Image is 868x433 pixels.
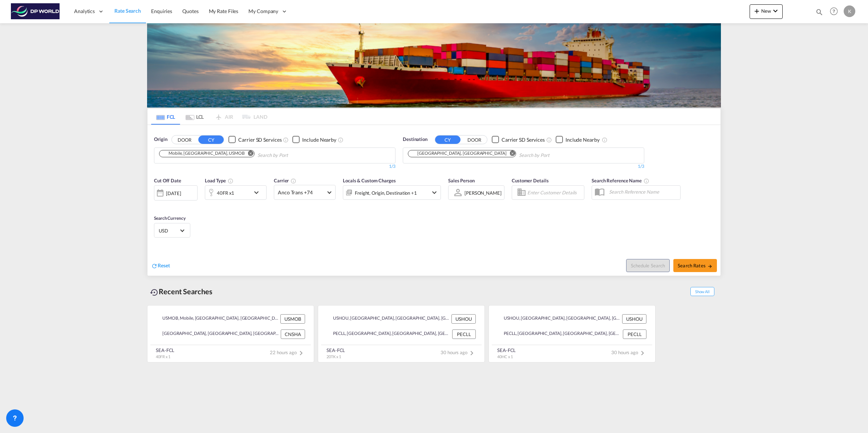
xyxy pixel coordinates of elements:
md-icon: icon-information-outline [228,178,234,184]
div: USHOU [622,314,646,324]
md-chips-wrap: Chips container. Use arrow keys to select chips. [407,148,591,161]
md-pagination-wrapper: Use the left and right arrow keys to navigate between tabs [151,109,267,125]
input: Chips input. [257,150,326,161]
div: Press delete to remove this chip. [162,150,246,157]
span: Rate Search [114,8,141,14]
div: Include Nearby [565,136,600,143]
md-icon: The selected Trucker/Carrierwill be displayed in the rate results If the rates are from another f... [291,178,296,184]
button: DOOR [462,135,487,144]
div: SEA-FCL [326,347,345,353]
button: Remove [243,150,254,158]
span: New [753,8,780,14]
div: K [844,5,855,17]
span: USD [159,227,179,234]
button: icon-plus 400-fgNewicon-chevron-down [750,4,783,19]
button: Search Ratesicon-arrow-right [673,259,717,272]
div: OriginDOOR CY Checkbox No InkUnchecked: Search for CY (Container Yard) services for all selected ... [147,125,721,276]
md-icon: Unchecked: Search for CY (Container Yard) services for all selected carriers.Checked : Search for... [283,137,289,143]
div: USHOU [451,314,476,324]
span: Reset [158,262,170,268]
span: Destination [403,136,427,143]
div: PECLL [623,329,646,339]
button: Note: By default Schedule search will only considerorigin ports, destination ports and cut off da... [626,259,670,272]
div: Freight Origin Destination Factory Stuffingicon-chevron-down [343,185,441,200]
div: 40FR x1icon-chevron-down [205,185,267,200]
span: Search Reference Name [592,178,649,183]
div: USHOU, Houston, TX, United States, North America, Americas [327,314,450,324]
span: My Company [248,8,278,15]
md-checkbox: Checkbox No Ink [292,136,336,143]
md-chips-wrap: Chips container. Use arrow keys to select chips. [158,148,329,161]
div: Recent Searches [147,283,215,300]
span: Sales Person [448,178,475,183]
div: 40FR x1 [217,188,234,198]
div: CNSHA, Shanghai, China, Greater China & Far East Asia, Asia Pacific [156,329,279,339]
md-checkbox: Checkbox No Ink [492,136,545,143]
div: USMOB, Mobile, AL, United States, North America, Americas [156,314,279,324]
md-icon: icon-chevron-down [252,188,264,197]
recent-search-card: USHOU, [GEOGRAPHIC_DATA], [GEOGRAPHIC_DATA], [GEOGRAPHIC_DATA], [GEOGRAPHIC_DATA], [GEOGRAPHIC_DA... [488,305,656,363]
md-icon: icon-arrow-right [707,264,713,269]
recent-search-card: USHOU, [GEOGRAPHIC_DATA], [GEOGRAPHIC_DATA], [GEOGRAPHIC_DATA], [GEOGRAPHIC_DATA], [GEOGRAPHIC_DA... [318,305,485,363]
span: 20TK x 1 [326,354,341,359]
md-icon: Unchecked: Search for CY (Container Yard) services for all selected carriers.Checked : Search for... [546,137,552,143]
img: c08ca190194411f088ed0f3ba295208c.png [11,3,60,20]
md-select: Select Currency: $ USDUnited States Dollar [158,225,186,236]
md-icon: icon-chevron-down [430,188,439,197]
div: icon-magnify [815,8,823,19]
input: Search Reference Name [605,186,680,197]
recent-search-card: USMOB, Mobile, [GEOGRAPHIC_DATA], [GEOGRAPHIC_DATA], [GEOGRAPHIC_DATA], [GEOGRAPHIC_DATA] USMOB[G... [147,305,314,363]
div: [PERSON_NAME] [465,190,502,196]
button: Remove [505,150,516,158]
span: 30 hours ago [441,349,476,355]
div: USMOB [280,314,305,324]
span: Locals & Custom Charges [343,178,396,183]
div: CNSHA [281,329,305,339]
div: 1/3 [403,163,644,170]
span: Anco Trans +74 [278,189,325,196]
span: Carrier [274,178,296,183]
span: 40HC x 1 [497,354,513,359]
div: 1/3 [154,163,396,170]
span: Load Type [205,178,234,183]
div: Include Nearby [302,136,336,143]
button: CY [435,135,461,144]
div: PECLL, Callao, Peru, South America, Americas [327,329,450,339]
md-icon: icon-plus 400-fg [753,7,761,15]
span: Analytics [74,8,95,15]
div: Carrier SD Services [238,136,281,143]
div: Mobile, AL, USMOB [162,150,245,157]
span: Search Rates [678,263,713,268]
span: 30 hours ago [611,349,647,355]
span: Help [828,5,840,17]
div: [DATE] [154,185,198,201]
button: CY [198,135,224,144]
md-tab-item: LCL [180,109,209,125]
span: Enquiries [151,8,172,14]
md-icon: icon-chevron-right [638,349,647,357]
span: 40FR x 1 [156,354,170,359]
md-icon: icon-refresh [151,263,158,269]
span: Quotes [182,8,198,14]
md-icon: icon-chevron-down [771,7,780,15]
md-icon: icon-chevron-right [467,349,476,357]
span: Search Currency [154,215,186,221]
md-icon: icon-backup-restore [150,288,159,297]
button: DOOR [172,135,197,144]
span: My Rate Files [209,8,239,14]
md-checkbox: Checkbox No Ink [228,136,281,143]
div: Press delete to remove this chip. [410,150,508,157]
div: icon-refreshReset [151,262,170,270]
div: PECLL [452,329,476,339]
div: Help [828,5,844,18]
md-icon: icon-chevron-right [297,349,305,357]
div: PECLL, Callao, Peru, South America, Americas [498,329,621,339]
md-datepicker: Select [154,200,159,210]
div: SEA-FCL [497,347,516,353]
img: LCL+%26+FCL+BACKGROUND.png [147,23,721,108]
div: Freight Origin Destination Factory Stuffing [355,188,417,198]
md-icon: Unchecked: Ignores neighbouring ports when fetching rates.Checked : Includes neighbouring ports w... [602,137,608,143]
input: Chips input. [519,150,588,161]
div: Carrier SD Services [502,136,545,143]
